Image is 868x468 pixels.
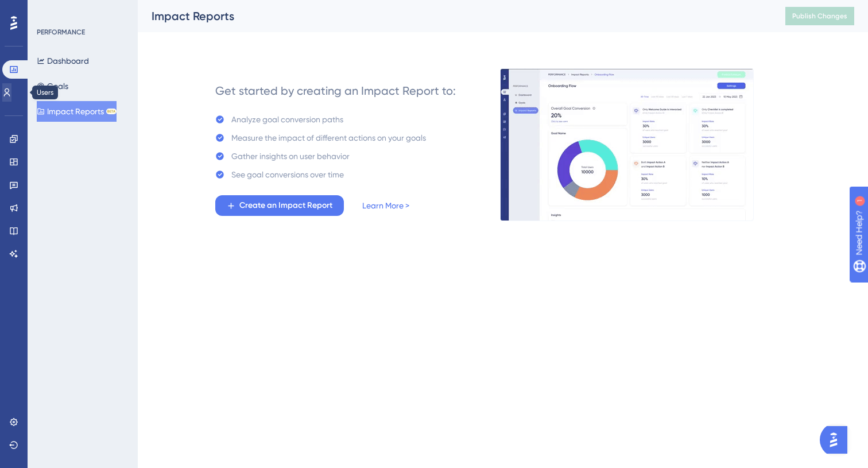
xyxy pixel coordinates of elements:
[37,51,89,71] button: Dashboard
[106,109,117,114] div: BETA
[37,76,68,96] button: Goals
[500,68,754,221] img: e8cc2031152ba83cd32f6b7ecddf0002.gif
[215,195,344,216] button: Create an Impact Report
[792,11,847,21] span: Publish Changes
[231,131,426,145] div: Measure the impact of different actions on your goals
[37,101,117,122] button: Impact ReportsBETA
[37,28,85,37] div: PERFORMANCE
[152,8,757,24] div: Impact Reports
[231,149,350,163] div: Gather insights on user behavior
[239,199,332,212] span: Create an Impact Report
[215,83,456,99] div: Get started by creating an Impact Report to:
[785,7,854,25] button: Publish Changes
[231,113,343,126] div: Analyze goal conversion paths
[231,168,344,181] div: See goal conversions over time
[80,6,83,15] div: 1
[27,3,72,17] span: Need Help?
[820,423,854,457] iframe: UserGuiding AI Assistant Launcher
[362,199,409,212] a: Learn More >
